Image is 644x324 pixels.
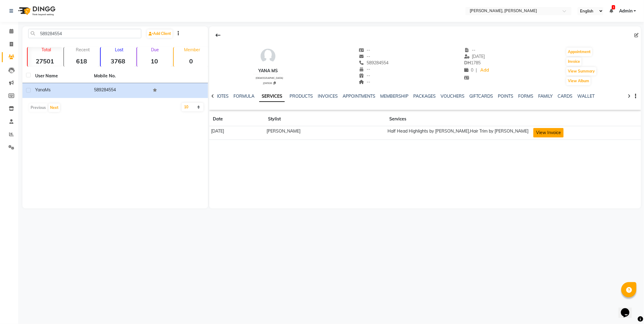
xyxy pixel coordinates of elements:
[612,5,615,9] span: 1
[359,73,371,78] span: --
[386,126,531,140] td: Half Head Highlights by [PERSON_NAME],Hair Trim by [PERSON_NAME]
[290,93,313,99] a: PRODUCTS
[265,126,386,140] td: [PERSON_NAME]
[533,128,564,137] button: View Invoice
[464,47,476,53] span: --
[265,112,386,126] th: Stylist
[619,300,638,318] iframe: chat widget
[498,93,513,99] a: POINTS
[147,29,173,38] a: Add Client
[359,60,389,66] span: 589284554
[566,67,596,76] button: View Summary
[476,67,477,73] span: |
[359,66,371,72] span: --
[259,47,277,65] img: avatar
[35,87,45,93] span: Yana
[32,69,90,83] th: User Name
[15,2,57,19] img: logo
[90,83,149,98] td: 589284554
[138,47,172,52] p: Due
[609,8,613,14] a: 1
[359,79,371,85] span: --
[176,47,208,52] p: Member
[619,8,632,14] span: Admin
[441,93,465,99] a: VOUCHERS
[343,93,375,99] a: APPOINTMENTS
[256,76,283,79] span: [DEMOGRAPHIC_DATA]
[413,93,436,99] a: PACKAGES
[215,93,229,99] a: NOTES
[137,57,172,65] strong: 10
[464,67,473,73] span: 0
[90,69,149,83] th: Mobile No.
[209,112,265,126] th: Date
[66,47,99,52] p: Recent
[256,81,283,85] div: JJW936
[49,103,60,112] button: Next
[386,112,531,126] th: Services
[577,93,595,99] a: WALLET
[464,60,471,66] span: DH
[64,57,99,65] strong: 618
[464,54,485,59] span: [DATE]
[233,93,254,99] a: FORMULA
[101,57,135,65] strong: 3768
[253,68,283,74] div: Yana Ms
[558,93,572,99] a: CARDS
[538,93,553,99] a: FAMILY
[174,57,208,65] strong: 0
[45,87,51,93] span: Ms
[464,60,481,66] span: 1785
[566,77,591,85] button: View Album
[518,93,533,99] a: FORMS
[212,29,224,41] div: Back to Client
[30,47,62,52] p: Total
[359,54,371,59] span: --
[103,47,135,52] p: Lost
[318,93,338,99] a: INVOICES
[479,66,490,75] a: Add
[209,126,265,140] td: [DATE]
[28,57,62,65] strong: 27501
[566,57,582,66] button: Invoice
[380,93,408,99] a: MEMBERSHIP
[566,48,592,56] button: Appointment
[28,29,141,38] input: Search by Name/Mobile/Email/Code
[469,93,493,99] a: GIFTCARDS
[259,91,285,102] a: SERVICES
[359,47,371,53] span: --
